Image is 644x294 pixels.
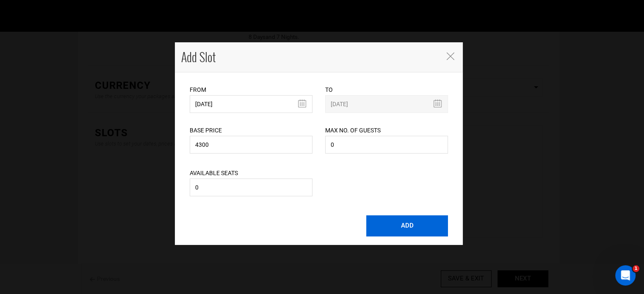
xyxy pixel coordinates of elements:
input: Available Seats [190,179,312,196]
input: Select Start Date [190,95,312,113]
label: From [190,85,206,94]
label: Max No. of Guests [325,126,381,135]
label: To [325,85,333,94]
button: Close [446,51,454,60]
label: Available Seats [190,169,238,177]
input: Price [190,136,312,154]
label: Base Price [190,126,222,135]
h4: Add Slot [181,49,437,66]
input: No. of guests [325,136,448,154]
iframe: Intercom live chat [615,265,636,286]
span: 1 [633,265,639,272]
button: ADD [366,215,448,236]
